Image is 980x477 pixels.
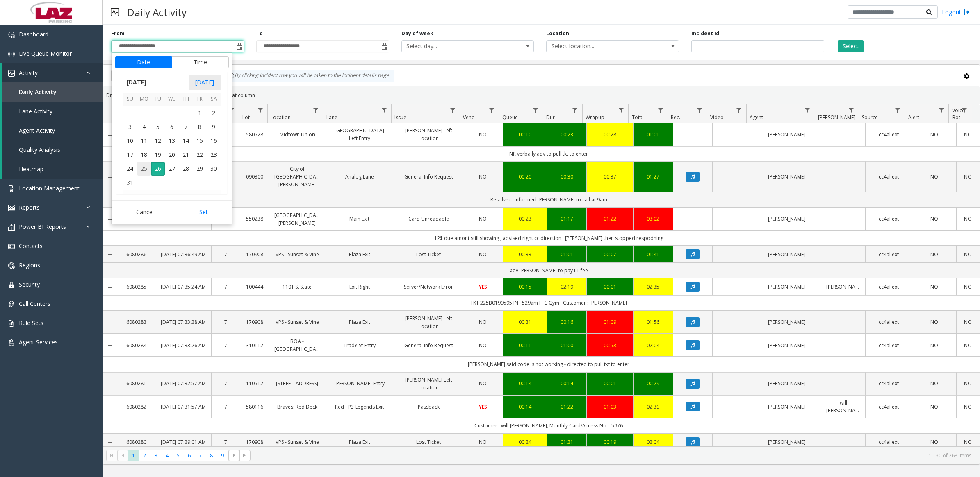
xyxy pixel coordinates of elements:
[546,30,569,37] label: Location
[592,341,628,349] div: 00:53
[19,146,60,154] span: Quality Analysis
[160,251,206,258] a: [DATE] 07:36:49 AM
[19,127,55,134] span: Agent Activity
[193,134,207,148] td: Friday, August 15, 2025
[399,314,458,330] a: [PERSON_NAME] Left Location
[757,341,816,349] a: [PERSON_NAME]
[871,380,907,387] a: cc4allext
[757,380,816,387] a: [PERSON_NAME]
[103,251,118,258] a: Collapse Details
[160,318,206,326] a: [DATE] 07:33:28 AM
[871,173,907,181] a: cc4allext
[217,283,235,291] a: 7
[638,215,668,223] a: 03:02
[151,148,165,162] span: 19
[508,131,542,138] div: 00:10
[255,104,266,115] a: Lot Filter Menu
[962,131,975,138] a: NO
[103,342,118,349] a: Collapse Details
[160,283,206,291] a: [DATE] 07:35:24 AM
[19,319,43,327] span: Rule Sets
[508,173,542,181] div: 00:20
[508,215,542,223] a: 00:23
[592,251,628,258] a: 00:07
[207,106,221,120] td: Saturday, August 2, 2025
[486,104,497,115] a: Vend Filter Menu
[19,184,80,192] span: Location Management
[330,251,389,258] a: Plaza Exit
[399,173,458,181] a: General Info Request
[447,104,458,115] a: Issue Filter Menu
[8,282,15,288] img: 'icon'
[552,173,582,181] a: 00:30
[508,380,542,387] a: 00:14
[103,216,118,223] a: Collapse Details
[399,376,458,391] a: [PERSON_NAME] Left Location
[479,173,487,180] span: NO
[274,337,320,353] a: BOA - [GEOGRAPHIC_DATA]
[508,318,542,326] div: 00:31
[8,205,15,211] img: 'icon'
[479,131,487,138] span: NO
[193,120,207,134] span: 8
[592,173,628,181] div: 00:37
[19,88,57,96] span: Daily Activity
[892,104,903,115] a: Source Filter Menu
[123,176,137,190] td: Sunday, August 31, 2025
[330,127,389,142] a: [GEOGRAPHIC_DATA] Left Entry
[245,341,264,349] a: 310112
[468,318,498,326] a: NO
[179,134,193,148] td: Thursday, August 14, 2025
[137,134,151,148] td: Monday, August 11, 2025
[638,318,668,326] a: 01:56
[160,380,206,387] a: [DATE] 07:32:57 AM
[19,69,38,77] span: Activity
[137,148,151,162] td: Monday, August 18, 2025
[165,134,179,148] span: 13
[638,251,668,258] a: 01:41
[217,318,235,326] a: 7
[962,283,975,291] a: NO
[468,251,498,258] a: NO
[638,173,668,181] a: 01:27
[401,30,433,37] label: Day of week
[103,284,118,291] a: Collapse Details
[123,76,150,88] span: [DATE]
[757,173,816,181] a: [PERSON_NAME]
[479,319,487,326] span: NO
[8,51,15,57] img: 'icon'
[19,223,66,231] span: Power BI Reports
[552,318,582,326] div: 00:16
[2,121,103,140] a: Agent Activity
[592,283,628,291] a: 00:01
[123,162,137,176] span: 24
[638,341,668,349] a: 02:04
[963,8,970,16] img: logout
[530,104,541,115] a: Queue Filter Menu
[19,165,43,173] span: Heatmap
[871,318,907,326] a: cc4allext
[118,146,980,161] td: NR verbally adv to pull tkt to enter
[479,342,487,349] span: NO
[8,185,15,192] img: 'icon'
[552,131,582,138] a: 00:23
[330,341,389,349] a: Trade St Entry
[137,120,151,134] span: 4
[171,56,229,68] button: Time tab
[274,318,320,326] a: VPS - Sunset & Vine
[936,104,947,115] a: Alert Filter Menu
[959,104,970,115] a: Voice Bot Filter Menu
[207,120,221,134] td: Saturday, August 9, 2025
[8,320,15,327] img: 'icon'
[118,263,980,278] td: adv [PERSON_NAME] to pay LT fee
[479,283,487,290] span: YES
[274,380,320,387] a: [STREET_ADDRESS]
[193,134,207,148] span: 15
[734,104,745,115] a: Video Filter Menu
[757,251,816,258] a: [PERSON_NAME]
[592,215,628,223] div: 01:22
